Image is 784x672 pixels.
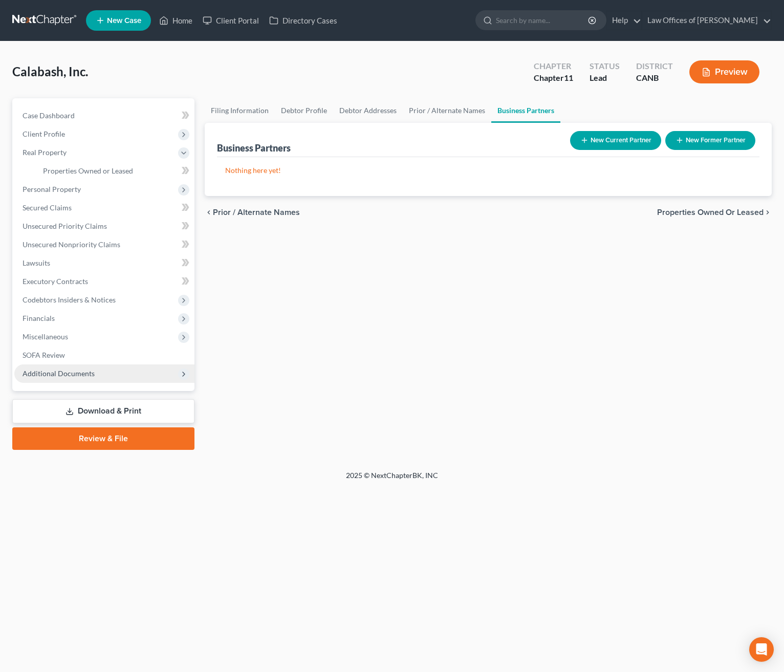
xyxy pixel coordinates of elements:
[107,17,141,25] span: New Case
[657,208,764,216] span: Properties Owned or Leased
[23,222,107,230] span: Unsecured Priority Claims
[23,295,116,304] span: Codebtors Insiders & Notices
[14,217,194,235] a: Unsecured Priority Claims
[12,399,194,423] a: Download & Print
[205,208,300,216] button: chevron_left Prior / Alternate Names
[205,208,213,216] i: chevron_left
[23,240,120,249] span: Unsecured Nonpriority Claims
[749,637,774,662] div: Open Intercom Messenger
[665,131,755,150] button: New Former Partner
[14,235,194,254] a: Unsecured Nonpriority Claims
[275,98,333,123] a: Debtor Profile
[570,131,661,150] button: New Current Partner
[14,106,194,125] a: Case Dashboard
[333,98,403,123] a: Debtor Addresses
[43,166,133,175] span: Properties Owned or Leased
[636,60,673,72] div: District
[100,470,684,489] div: 2025 © NextChapterBK, INC
[14,346,194,364] a: SOFA Review
[225,165,751,176] p: Nothing here yet!
[23,258,50,267] span: Lawsuits
[14,199,194,217] a: Secured Claims
[23,277,88,286] span: Executory Contracts
[657,208,772,216] button: Properties Owned or Leased chevron_right
[213,208,300,216] span: Prior / Alternate Names
[689,60,759,83] button: Preview
[154,11,198,30] a: Home
[12,427,194,450] a: Review & File
[590,72,620,84] div: Lead
[217,142,291,154] div: Business Partners
[14,254,194,272] a: Lawsuits
[23,111,75,120] span: Case Dashboard
[23,369,95,378] span: Additional Documents
[607,11,641,30] a: Help
[23,351,65,359] span: SOFA Review
[564,73,573,82] span: 11
[496,11,590,30] input: Search by name...
[534,60,573,72] div: Chapter
[23,129,65,138] span: Client Profile
[403,98,491,123] a: Prior / Alternate Names
[23,148,67,157] span: Real Property
[23,203,72,212] span: Secured Claims
[590,60,620,72] div: Status
[264,11,342,30] a: Directory Cases
[23,314,55,322] span: Financials
[23,185,81,193] span: Personal Property
[23,332,68,341] span: Miscellaneous
[205,98,275,123] a: Filing Information
[198,11,264,30] a: Client Portal
[14,272,194,291] a: Executory Contracts
[636,72,673,84] div: CANB
[12,64,88,79] span: Calabash, Inc.
[642,11,771,30] a: Law Offices of [PERSON_NAME]
[534,72,573,84] div: Chapter
[35,162,194,180] a: Properties Owned or Leased
[491,98,560,123] a: Business Partners
[764,208,772,216] i: chevron_right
